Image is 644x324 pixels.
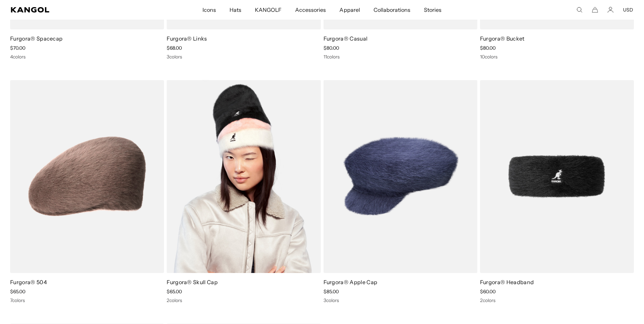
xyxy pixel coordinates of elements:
img: Furgora® Skull Cap [167,80,320,273]
img: Furgora® 504 [10,80,164,273]
span: $70.00 [10,45,25,51]
button: Cart [592,7,598,13]
div: 2 colors [167,297,320,303]
a: Kangol [11,7,134,13]
a: Furgora® Links [167,35,207,42]
div: 2 colors [480,297,634,303]
a: Furgora® Bucket [480,35,525,42]
a: Furgora® 504 [10,279,47,285]
button: USD [623,7,633,13]
span: $80.00 [480,45,496,51]
div: 3 colors [324,297,477,303]
span: $65.00 [10,289,25,295]
summary: Search here [576,7,582,13]
a: Furgora® Spacecap [10,35,63,42]
a: Account [607,7,614,13]
span: $85.00 [324,289,339,295]
span: $68.00 [167,45,182,51]
span: $80.00 [324,45,339,51]
div: 10 colors [480,54,634,60]
a: Furgora® Apple Cap [324,279,378,285]
span: $60.00 [480,289,496,295]
img: Furgora® Headband [480,80,634,273]
div: 3 colors [167,54,320,60]
div: 7 colors [10,297,164,303]
span: $65.00 [167,289,182,295]
img: Furgora® Apple Cap [324,80,477,273]
a: Furgora® Headband [480,279,534,285]
a: Furgora® Casual [324,35,368,42]
a: Furgora® Skull Cap [167,279,218,285]
div: 11 colors [324,54,477,60]
div: 4 colors [10,54,164,60]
